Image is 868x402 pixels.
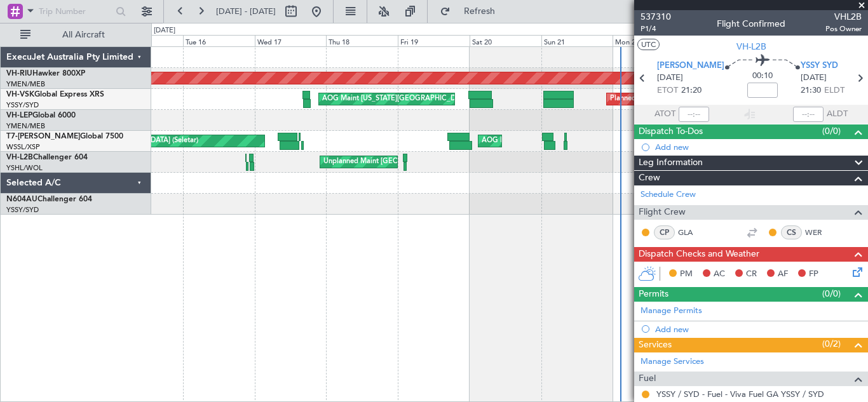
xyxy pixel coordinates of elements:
a: VH-LEPGlobal 6000 [6,112,76,119]
span: All Aircraft [33,30,134,39]
span: Crew [639,171,660,185]
div: Sat 20 [470,35,541,46]
div: Fri 19 [398,35,470,46]
div: Sun 21 [541,35,613,46]
span: [DATE] - [DATE] [216,6,276,17]
span: Services [639,338,672,352]
span: [DATE] [801,72,827,84]
span: 21:30 [801,84,821,97]
input: Trip Number [39,2,112,21]
span: Permits [639,287,668,302]
span: Fuel [639,372,656,386]
span: (0/0) [822,287,841,300]
a: VH-RIUHawker 800XP [6,70,85,77]
div: Unplanned Maint [GEOGRAPHIC_DATA] ([GEOGRAPHIC_DATA]) [323,152,532,171]
span: 00:10 [752,70,773,83]
a: YSSY/SYD [6,100,39,110]
a: YMEN/MEB [6,79,45,89]
div: AOG Maint [GEOGRAPHIC_DATA] (Seletar) [482,131,621,151]
a: N604AUChallenger 604 [6,196,92,203]
a: YSHL/WOL [6,163,43,173]
div: Flight Confirmed [717,17,785,30]
a: Schedule Crew [641,189,696,201]
a: T7-[PERSON_NAME]Global 7500 [6,133,123,140]
button: All Aircraft [14,25,138,45]
span: VH-L2B [6,154,33,161]
span: T7-[PERSON_NAME] [6,133,80,140]
span: Dispatch Checks and Weather [639,247,759,262]
div: Mon 22 [613,35,684,46]
span: VH-VSK [6,91,34,98]
span: Leg Information [639,156,703,170]
span: 21:20 [681,84,702,97]
span: 537310 [641,10,671,23]
span: ATOT [654,108,675,121]
span: ALDT [827,108,848,121]
a: YSSY/SYD [6,205,39,215]
input: --:-- [679,107,709,122]
div: [DATE] [154,25,175,36]
div: Wed 17 [255,35,327,46]
a: VH-L2BChallenger 604 [6,154,88,161]
span: [PERSON_NAME] [657,60,724,72]
span: PM [680,268,693,281]
div: Tue 16 [183,35,255,46]
div: CP [654,225,675,239]
a: Manage Services [641,356,704,368]
a: VH-VSKGlobal Express XRS [6,91,104,98]
div: AOG Maint [US_STATE][GEOGRAPHIC_DATA] ([US_STATE] City Intl) [322,90,539,109]
div: Add new [655,324,862,335]
span: VH-RIU [6,70,32,77]
span: ELDT [824,84,844,97]
div: Add new [655,142,862,152]
span: N604AU [6,196,37,203]
span: AC [714,268,725,281]
button: UTC [637,39,660,50]
div: Planned Maint Sydney ([PERSON_NAME] Intl) [610,90,757,109]
span: Refresh [453,7,506,16]
span: FP [809,268,818,281]
span: ETOT [657,84,678,97]
button: Refresh [434,1,510,22]
span: Pos Owner [825,23,862,34]
a: WSSL/XSP [6,142,40,152]
a: GLA [678,227,707,238]
a: YMEN/MEB [6,121,45,131]
span: [DATE] [657,72,683,84]
div: Thu 18 [326,35,398,46]
span: AF [778,268,788,281]
span: Flight Crew [639,205,686,220]
a: Manage Permits [641,305,702,318]
span: (0/2) [822,337,841,351]
a: YSSY / SYD - Fuel - Viva Fuel GA YSSY / SYD [656,389,824,399]
div: CS [781,225,802,239]
span: (0/0) [822,124,841,138]
span: VHL2B [825,10,862,23]
span: VH-L2B [736,40,766,53]
a: WER [805,227,834,238]
span: P1/4 [641,23,671,34]
span: VH-LEP [6,112,32,119]
span: Dispatch To-Dos [639,124,703,139]
span: YSSY SYD [801,60,838,72]
span: CR [746,268,757,281]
